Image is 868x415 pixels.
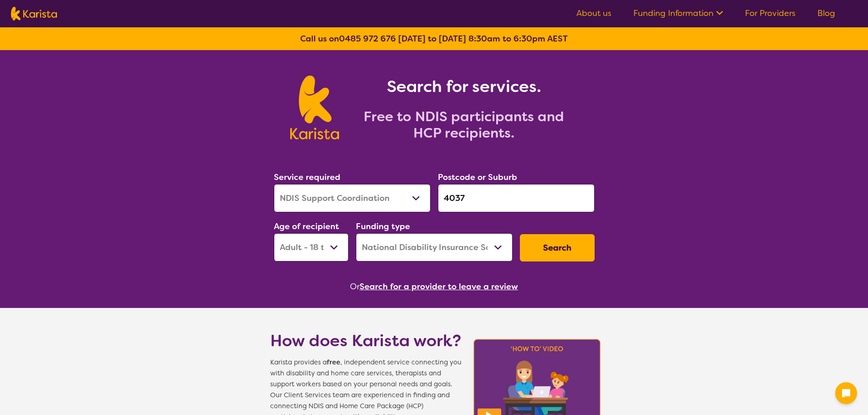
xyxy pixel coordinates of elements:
b: Call us on [DATE] to [DATE] 8:30am to 6:30pm AEST [300,33,568,44]
a: About us [576,8,611,19]
h2: Free to NDIS participants and HCP recipients. [350,108,578,141]
h1: Search for services. [350,76,578,97]
label: Age of recipient [274,221,339,232]
label: Funding type [356,221,410,232]
img: Karista logo [290,76,339,139]
button: Search for a provider to leave a review [360,280,518,293]
label: Postcode or Suburb [438,172,517,183]
label: Service required [274,172,340,183]
h1: How does Karista work? [270,330,462,352]
a: For Providers [745,8,796,19]
input: Type [438,184,595,212]
b: free [327,358,340,367]
img: Karista logo [11,7,57,20]
a: Funding Information [633,8,723,19]
button: Search [520,234,595,261]
a: Blog [817,8,835,19]
span: Or [350,280,360,293]
a: 0485 972 676 [339,33,396,44]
